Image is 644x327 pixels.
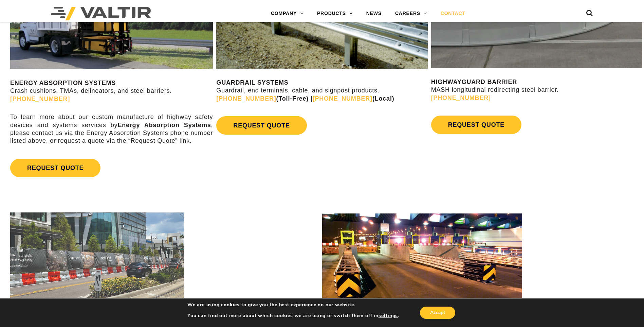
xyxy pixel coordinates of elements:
[379,313,398,319] button: settings
[431,94,491,101] a: [PHONE_NUMBER]
[264,7,310,20] a: COMPANY
[420,307,455,319] button: Accept
[10,80,116,86] strong: ENERGY ABSORPTION SYSTEMS
[310,7,360,20] a: PRODUCTS
[187,302,399,308] p: We are using cookies to give you the best experience on our website.
[10,159,100,177] a: REQUEST QUOTE
[322,213,522,309] img: contact us valtir international
[431,116,521,134] a: REQUEST QUOTE
[117,122,211,128] strong: Energy Absorption Systems
[388,7,434,20] a: CAREERS
[216,79,427,103] p: Guardrail, end terminals, cable, and signpost products.
[10,79,213,103] p: Crash cushions, TMAs, delineators, and steel barriers.
[10,96,70,102] a: [PHONE_NUMBER]
[434,7,472,20] a: CONTACT
[431,79,517,85] strong: HIGHWAYGUARD BARRIER
[10,212,184,308] img: Rentals contact us image
[216,95,394,102] strong: (Toll-Free) | (Local)
[10,113,213,145] p: To learn more about our custom manufacture of highway safety devices and systems services by , pl...
[313,95,372,102] a: [PHONE_NUMBER]
[216,116,307,135] a: REQUEST QUOTE
[216,79,288,86] strong: GUARDRAIL SYSTEMS
[187,313,399,319] p: You can find out more about which cookies we are using or switch them off in .
[431,78,642,102] p: MASH longitudinal redirecting steel barrier.
[216,95,276,102] a: [PHONE_NUMBER]
[51,7,151,20] img: Valtir
[360,7,388,20] a: NEWS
